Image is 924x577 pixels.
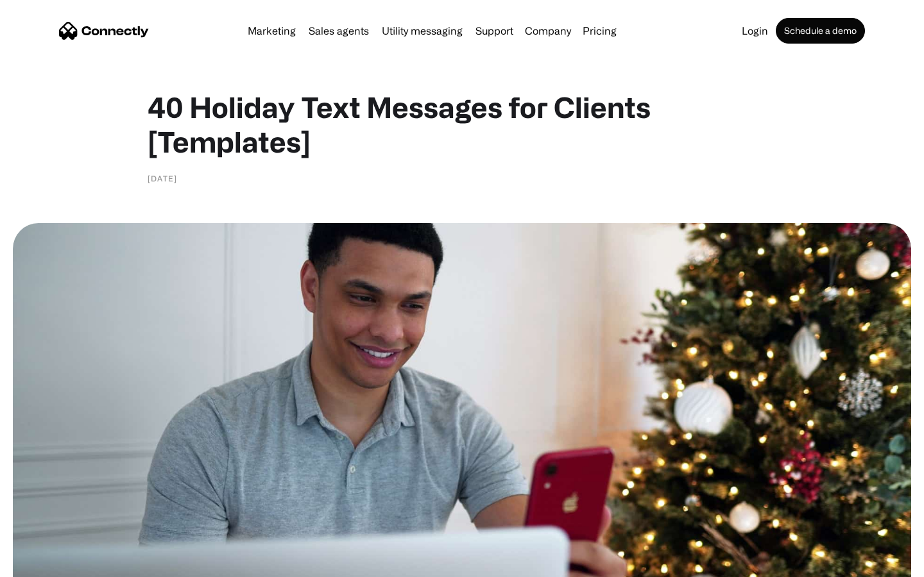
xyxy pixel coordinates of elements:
ul: Language list [26,555,77,573]
div: Company [525,22,571,40]
a: Pricing [577,26,622,36]
a: Utility messaging [377,26,468,36]
aside: Language selected: English [13,555,77,573]
h1: 40 Holiday Text Messages for Clients [Templates] [148,90,776,159]
a: Login [737,26,773,36]
div: [DATE] [148,172,177,185]
a: Support [470,26,518,36]
a: Schedule a demo [776,18,865,44]
a: Sales agents [304,26,374,36]
a: Marketing [243,26,301,36]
